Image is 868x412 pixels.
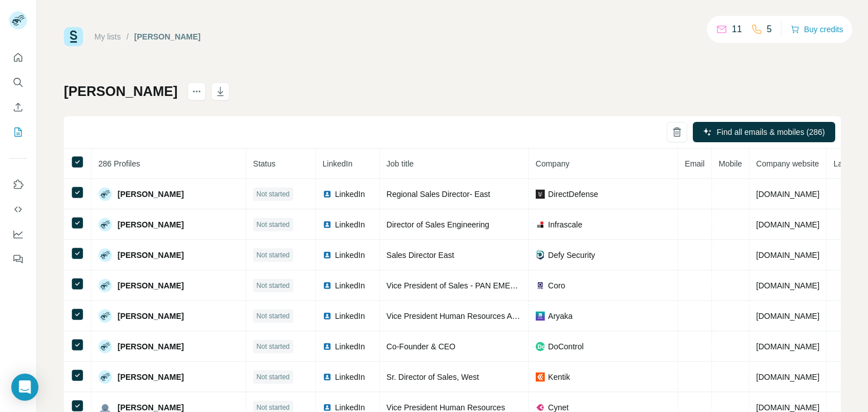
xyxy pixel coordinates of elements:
[323,312,332,321] img: LinkedIn logo
[548,310,573,322] span: Aryaka
[536,342,545,351] img: company-logo
[9,249,27,269] button: Feedback
[335,371,365,383] span: LinkedIn
[387,372,479,382] span: Sr. Director of Sales, West
[257,311,290,321] span: Not started
[335,310,365,322] span: LinkedIn
[717,126,824,138] span: Find all emails & mobiles (286)
[118,189,184,200] span: [PERSON_NAME]
[767,23,772,36] p: 5
[9,97,27,117] button: Enrich CSV
[98,340,112,353] img: Avatar
[98,159,140,168] span: 286 Profiles
[548,341,584,352] span: DoControl
[387,251,454,260] span: Sales Director East
[756,220,819,229] span: [DOMAIN_NAME]
[756,312,819,321] span: [DOMAIN_NAME]
[536,403,545,412] img: company-logo
[335,219,365,230] span: LinkedIn
[693,122,835,142] button: Find all emails & mobiles (286)
[548,371,570,383] span: Kentik
[536,220,545,229] img: company-logo
[323,342,332,351] img: LinkedIn logo
[118,310,184,322] span: [PERSON_NAME]
[536,281,545,290] img: company-logo
[756,251,819,260] span: [DOMAIN_NAME]
[127,31,129,42] li: /
[791,21,843,37] button: Buy credits
[548,249,595,261] span: Defy Security
[9,224,27,244] button: Dashboard
[756,342,819,351] span: [DOMAIN_NAME]
[9,72,27,93] button: Search
[257,250,290,260] span: Not started
[253,159,276,168] span: Status
[323,220,332,229] img: LinkedIn logo
[323,159,353,168] span: LinkedIn
[756,281,819,290] span: [DOMAIN_NAME]
[335,280,365,291] span: LinkedIn
[387,281,726,290] span: Vice President of Sales - PAN EMEA, [GEOGRAPHIC_DATA], [GEOGRAPHIC_DATA] & Nordics
[756,372,819,382] span: [DOMAIN_NAME]
[98,279,112,292] img: Avatar
[257,372,290,382] span: Not started
[98,370,112,384] img: Avatar
[756,159,819,168] span: Company website
[9,122,27,142] button: My lists
[323,372,332,382] img: LinkedIn logo
[9,47,27,68] button: Quick start
[94,32,121,41] a: My lists
[536,372,545,382] img: company-logo
[257,189,290,199] span: Not started
[257,341,290,352] span: Not started
[118,341,184,352] span: [PERSON_NAME]
[536,312,545,321] img: company-logo
[9,199,27,220] button: Use Surfe API
[548,219,583,230] span: Infrascale
[257,280,290,291] span: Not started
[536,251,545,260] img: company-logo
[548,189,598,200] span: DirectDefense
[257,220,290,230] span: Not started
[387,220,489,229] span: Director of Sales Engineering
[118,219,184,230] span: [PERSON_NAME]
[387,190,491,199] span: Regional Sales Director- East
[323,403,332,412] img: LinkedIn logo
[335,249,365,261] span: LinkedIn
[9,174,27,195] button: Use Surfe on LinkedIn
[118,371,184,383] span: [PERSON_NAME]
[387,159,414,168] span: Job title
[548,280,565,291] span: Coro
[685,159,705,168] span: Email
[98,248,112,262] img: Avatar
[64,82,177,100] h1: [PERSON_NAME]
[64,27,83,46] img: Surfe Logo
[98,309,112,323] img: Avatar
[834,159,863,168] span: Landline
[118,280,184,291] span: [PERSON_NAME]
[118,249,184,261] span: [PERSON_NAME]
[188,82,206,100] button: actions
[387,342,455,351] span: Co-Founder & CEO
[134,31,201,42] div: [PERSON_NAME]
[98,218,112,231] img: Avatar
[536,159,570,168] span: Company
[323,190,332,199] img: LinkedIn logo
[536,190,545,199] img: company-logo
[335,341,365,352] span: LinkedIn
[11,374,38,401] div: Open Intercom Messenger
[732,23,742,36] p: 11
[323,281,332,290] img: LinkedIn logo
[387,403,505,412] span: Vice President Human Resources
[719,159,742,168] span: Mobile
[335,189,365,200] span: LinkedIn
[387,312,548,321] span: Vice President Human Resources Asia Pacific
[98,187,112,201] img: Avatar
[756,190,819,199] span: [DOMAIN_NAME]
[756,403,819,412] span: [DOMAIN_NAME]
[323,251,332,260] img: LinkedIn logo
